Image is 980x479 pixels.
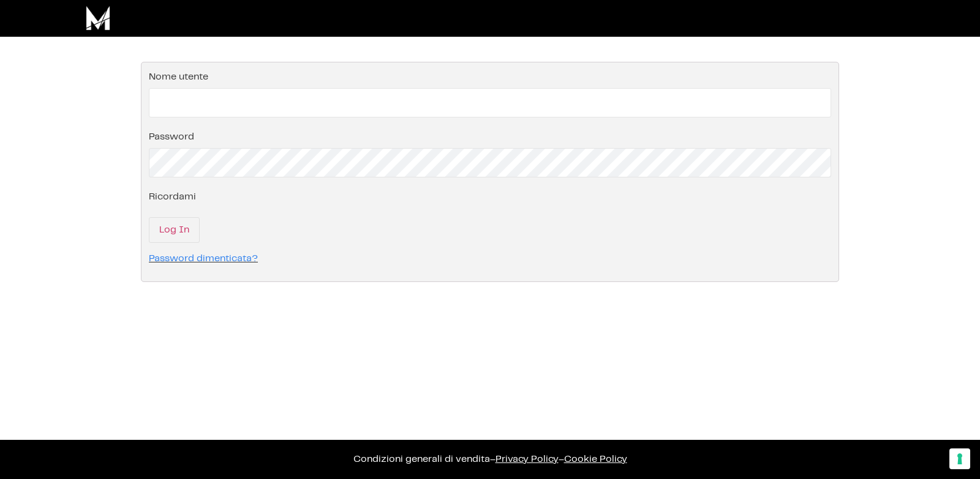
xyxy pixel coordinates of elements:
[149,88,831,117] input: Nome utente
[149,72,208,82] label: Nome utente
[12,452,968,467] p: – –
[353,455,490,464] a: Condizioni generali di vendita
[149,192,196,202] label: Ricordami
[149,132,194,142] label: Password
[949,448,970,469] button: Le tue preferenze relative al consenso per le tecnologie di tracciamento
[10,431,47,468] iframe: Customerly Messenger Launcher
[149,254,258,263] a: Password dimenticata?
[496,455,559,464] a: Privacy Policy
[149,217,200,243] input: Log In
[564,455,627,464] span: Cookie Policy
